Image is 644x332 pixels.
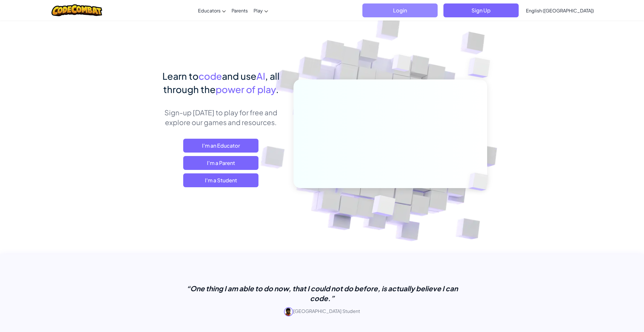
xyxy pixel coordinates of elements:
span: AI [256,70,265,82]
a: Parents [229,3,251,18]
a: I'm an Educator [183,139,258,153]
img: CodeCombat logo [52,4,102,16]
button: Sign Up [443,3,519,17]
p: Sign-up [DATE] to play for free and explore our games and resources. [157,107,285,127]
a: English ([GEOGRAPHIC_DATA]) [523,3,597,18]
img: Overlap cubes [357,183,409,231]
span: and use [222,70,256,82]
p: “One thing I am able to do now, that I could not do before, is actually believe I can code.” [177,283,467,303]
img: Overlap cubes [458,161,502,203]
p: [GEOGRAPHIC_DATA] Student [177,307,467,316]
span: code [199,70,222,82]
a: I'm a Parent [183,156,258,170]
span: English ([GEOGRAPHIC_DATA]) [526,8,594,14]
span: Learn to [162,70,199,82]
span: Play [254,8,263,14]
button: I'm a Student [183,173,258,187]
span: Educators [198,8,221,14]
img: avatar [284,307,293,316]
span: . [276,84,279,95]
img: Overlap cubes [456,43,506,92]
img: Overlap cubes [381,43,423,86]
span: power of play [216,84,276,95]
a: Educators [195,3,229,18]
a: Play [251,3,271,18]
button: Login [362,3,438,17]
